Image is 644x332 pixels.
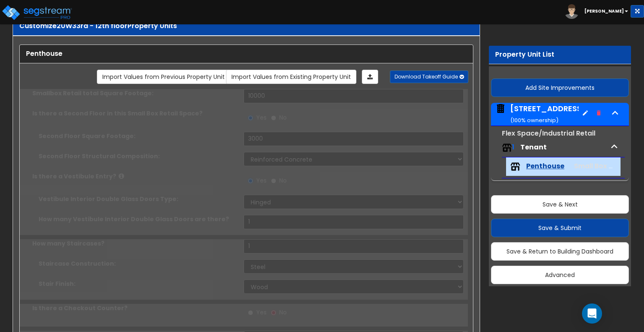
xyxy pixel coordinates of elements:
label: How many Vestibule Interior Double Glass Doors are there? [39,215,237,223]
label: Smallbox Retail total Square Footage: [32,89,237,97]
label: Is there a Second Floor in this Small Box Retail Space? [32,109,237,118]
button: Add Site Improvements [491,78,629,97]
label: Is there a Vestibule Entry? [32,172,237,180]
label: Staircase Construction: [39,259,237,268]
div: [STREET_ADDRESS] [510,103,585,125]
img: tenants.png [502,143,512,153]
span: Yes [256,308,267,316]
img: tenants.png [510,162,520,172]
div: Penthouse [26,49,467,59]
span: 20 W 33rd Street [495,103,579,125]
i: click for more info! [119,173,124,179]
div: Property Unit List [495,50,625,60]
small: ( 100 % ownership) [510,116,558,124]
img: logo_pro_r.png [1,4,73,21]
button: Advanced [491,266,629,284]
a: Import the dynamic attribute values from existing properties. [226,70,356,84]
label: Is there a Checkout Counter? [32,304,237,312]
label: Second Floor Square Footage: [39,132,237,140]
img: building.svg [495,103,506,114]
span: 20W33rd - 12th floor [57,21,127,31]
a: Import the dynamic attributes value through Excel sheet [362,70,378,84]
a: Import the dynamic attribute values from previous properties. [97,70,230,84]
input: No [271,308,276,317]
button: Save & Next [491,195,629,214]
input: Yes [248,113,253,123]
input: Yes [248,176,253,186]
button: Download Takeoff Guide [390,71,468,83]
label: Stair Finish: [39,280,237,288]
span: Tenant [520,142,547,152]
input: No [271,113,276,123]
label: Vestibule Interior Double Glass Doors Type: [39,195,237,203]
button: Save & Submit [491,219,629,237]
span: 1 [512,142,514,152]
span: Yes [256,176,267,185]
input: No [271,176,276,186]
label: How many Staircases? [32,239,237,248]
b: [PERSON_NAME] [584,8,624,14]
small: Flex Space/Industrial Retail [502,128,595,138]
img: avatar.png [564,4,579,19]
label: Second Floor Structural Composition: [39,152,237,160]
input: Yes [248,308,253,317]
span: Yes [256,113,267,122]
div: Customize Property Units [19,21,473,31]
span: No [279,308,287,316]
span: Penthouse [526,162,564,171]
div: Open Intercom Messenger [582,303,602,324]
span: No [279,176,287,185]
button: Save & Return to Building Dashboard [491,242,629,261]
span: No [279,113,287,122]
span: Download Takeoff Guide [395,73,458,80]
